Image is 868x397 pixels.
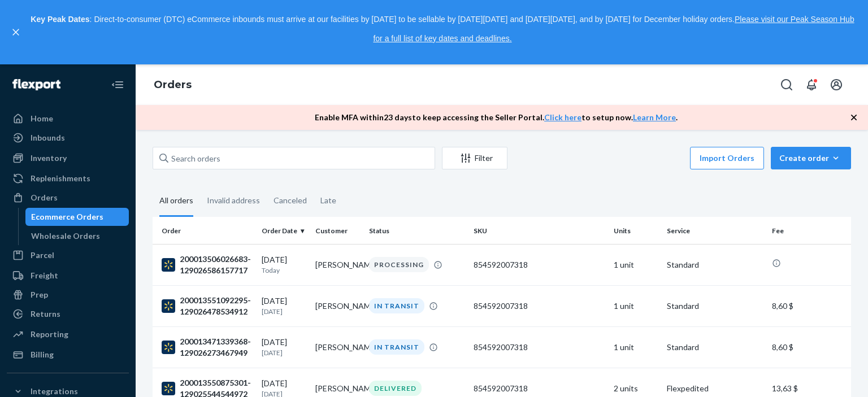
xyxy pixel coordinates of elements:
[609,244,663,285] td: 1 unit
[262,254,306,275] div: [DATE]
[162,295,253,317] div: 200013551092295-129026478534912
[31,349,54,360] div: Billing
[31,173,90,184] div: Replenishments
[369,257,429,272] div: PROCESSING
[364,217,469,244] th: Status
[667,300,762,312] p: Standard
[25,227,129,245] a: Wholesale Orders
[779,152,843,164] div: Create order
[207,186,260,215] div: Invalid address
[662,217,767,244] th: Service
[7,149,129,167] a: Inventory
[7,189,129,207] a: Orders
[162,254,253,276] div: 200013506026683-129026586157717
[667,259,762,271] p: Standard
[609,326,663,368] td: 1 unit
[262,265,306,275] p: Today
[320,186,336,215] div: Late
[7,110,129,128] a: Home
[145,69,201,102] ol: breadcrumbs
[771,147,851,169] button: Create order
[25,208,129,226] a: Ecommerce Orders
[667,383,762,394] p: Flexpedited
[31,270,58,281] div: Freight
[262,348,306,357] p: [DATE]
[257,217,311,244] th: Order Date
[7,325,129,343] a: Reporting
[690,147,764,169] button: Import Orders
[106,73,129,96] button: Close Navigation
[31,250,54,261] div: Parcel
[154,78,192,91] a: Orders
[7,305,129,323] a: Returns
[311,285,364,326] td: [PERSON_NAME]
[442,152,507,164] div: Filter
[262,307,306,316] p: [DATE]
[474,259,604,271] div: 854592007318
[7,169,129,187] a: Replenishments
[474,342,604,353] div: 854592007318
[609,285,663,326] td: 1 unit
[767,285,851,326] td: 8,60 $
[544,112,581,122] a: Click here
[31,113,53,124] div: Home
[442,147,507,169] button: Filter
[7,286,129,304] a: Prep
[274,186,307,215] div: Canceled
[31,308,60,320] div: Returns
[825,73,848,96] button: Open account menu
[159,186,193,217] div: All orders
[12,79,60,90] img: Flexport logo
[31,15,89,24] strong: Key Peak Dates
[31,386,78,397] div: Integrations
[767,217,851,244] th: Fee
[7,267,129,285] a: Freight
[31,211,103,223] div: Ecommerce Orders
[474,300,604,312] div: 854592007318
[262,337,306,357] div: [DATE]
[369,298,424,313] div: IN TRANSIT
[474,383,604,394] div: 854592007318
[311,326,364,368] td: [PERSON_NAME]
[7,246,129,264] a: Parcel
[10,27,21,38] button: close,
[633,112,676,122] a: Learn More
[369,339,424,355] div: IN TRANSIT
[31,289,48,300] div: Prep
[369,381,422,396] div: DELIVERED
[31,329,68,340] div: Reporting
[315,226,360,235] div: Customer
[153,147,435,169] input: Search orders
[162,336,253,359] div: 200013471339368-129026273467949
[775,73,798,96] button: Open Search Box
[262,295,306,316] div: [DATE]
[469,217,609,244] th: SKU
[315,112,678,123] p: Enable MFA within 23 days to keep accessing the Seller Portal. to setup now. .
[27,10,858,48] p: : Direct-to-consumer (DTC) eCommerce inbounds must arrive at our facilities by [DATE] to be sella...
[667,342,762,353] p: Standard
[31,132,65,143] div: Inbounds
[767,326,851,368] td: 8,60 $
[311,244,364,285] td: [PERSON_NAME]
[800,73,823,96] button: Open notifications
[31,152,67,164] div: Inventory
[31,192,58,203] div: Orders
[7,129,129,147] a: Inbounds
[31,230,100,242] div: Wholesale Orders
[7,346,129,364] a: Billing
[153,217,257,244] th: Order
[373,15,854,43] a: Please visit our Peak Season Hub for a full list of key dates and deadlines.
[609,217,663,244] th: Units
